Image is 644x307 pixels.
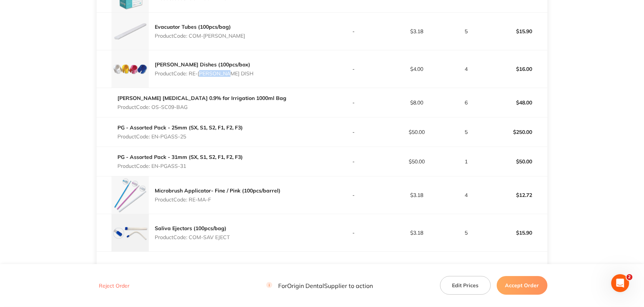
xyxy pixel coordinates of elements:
p: Product Code: RE-[PERSON_NAME] DISH [155,71,254,76]
p: - [322,129,384,135]
p: Product Code: EN-PGASS-25 [117,134,243,140]
p: $50.00 [386,159,448,165]
a: Saliva Ejectors (100pcs/bag) [155,225,226,232]
p: 1 [449,159,484,165]
button: Edit Prices [440,276,491,295]
p: 5 [449,230,484,236]
img: ZGIwanUyZw [111,176,149,214]
a: PG - Assorted Pack - 31mm (SX, S1, S2, F1, F2, F3) [117,154,243,160]
img: OGJ6NmNueA [111,50,149,88]
p: $50.00 [386,129,448,135]
span: 2 [626,274,632,280]
a: [PERSON_NAME] Dishes (100pcs/box) [155,61,250,68]
img: NWRvaG1rcQ [111,13,149,50]
p: Product Code: RE-MA-F [155,197,280,203]
a: Microbrush Applicator- Fine / Pink (100pcs/barrel) [155,187,280,194]
a: PG - Assorted Pack - 25mm (SX, S1, S2, F1, F2, F3) [117,124,243,131]
p: $16.00 [485,60,547,78]
p: - [322,159,384,165]
p: - [322,66,384,72]
p: 6 [449,100,484,106]
img: dnh6Y3Zicg [111,214,149,251]
p: $3.18 [386,28,448,34]
p: $250.00 [485,123,547,141]
p: - [322,192,384,198]
p: 5 [449,129,484,135]
p: $3.18 [386,230,448,236]
p: 4 [449,66,484,72]
a: Evacuator Tubes (100pcs/bag) [155,24,231,30]
p: Product Code: COM-SAV EJECT [155,234,230,240]
p: $50.00 [485,153,547,170]
p: $4.00 [386,66,448,72]
p: $48.00 [485,94,547,112]
p: $15.90 [485,224,547,242]
p: Product Code: OS-SC09-BAG [117,104,286,110]
a: [PERSON_NAME] [MEDICAL_DATA] 0.9% for Irrigation 1000ml Bag [117,95,286,101]
p: - [322,28,384,34]
p: $12.72 [485,186,547,204]
p: - [322,100,384,106]
td: Message: - [97,252,322,274]
p: $3.18 [386,192,448,198]
button: Accept Order [497,276,547,295]
p: For Origin Dental Supplier to action [266,282,373,289]
button: Reject Order [97,282,132,289]
p: $15.90 [485,22,547,40]
p: $8.00 [386,100,448,106]
p: - [322,230,384,236]
p: Product Code: EN-PGASS-31 [117,163,243,169]
iframe: Intercom live chat [611,274,629,292]
p: 5 [449,28,484,34]
p: Product Code: COM-[PERSON_NAME] [155,33,245,39]
p: 4 [449,192,484,198]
